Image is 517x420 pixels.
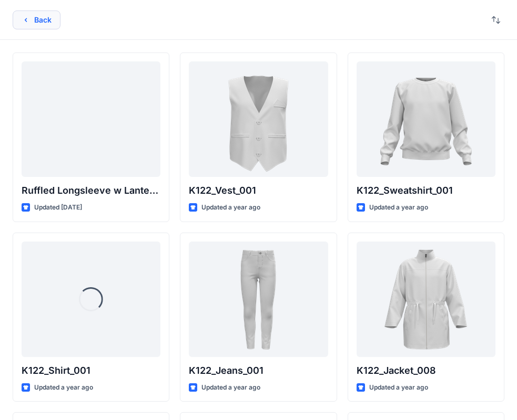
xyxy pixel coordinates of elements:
[34,202,82,213] p: Updated [DATE]
[189,363,328,378] p: K122_Jeans_001
[357,183,495,198] p: K122_Sweatshirt_001
[189,61,328,177] a: K122_Vest_001
[357,61,495,177] a: K122_Sweatshirt_001
[357,241,495,357] a: K122_Jacket_008
[22,363,160,378] p: K122_Shirt_001
[369,202,428,213] p: Updated a year ago
[369,382,428,393] p: Updated a year ago
[13,10,60,29] button: Back
[22,61,160,177] a: Ruffled Longsleeve w Lantern Sleeve
[34,382,93,393] p: Updated a year ago
[189,241,328,357] a: K122_Jeans_001
[201,202,260,213] p: Updated a year ago
[357,363,495,378] p: K122_Jacket_008
[189,183,328,198] p: K122_Vest_001
[22,183,160,198] p: Ruffled Longsleeve w Lantern Sleeve
[201,382,260,393] p: Updated a year ago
